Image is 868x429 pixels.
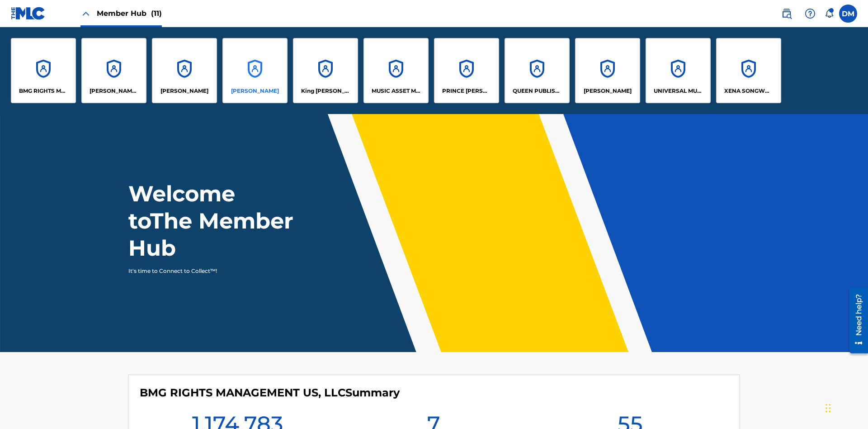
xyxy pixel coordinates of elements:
[781,8,792,19] img: search
[151,9,162,18] span: (11)
[826,395,831,422] div: Drag
[222,38,288,103] a: Accounts[PERSON_NAME]
[90,87,139,95] p: CLEO SONGWRITER
[301,87,350,95] p: King McTesterson
[801,5,819,23] div: Help
[160,87,208,95] p: ELVIS COSTELLO
[152,38,217,103] a: Accounts[PERSON_NAME]
[654,87,703,95] p: UNIVERSAL MUSIC PUB GROUP
[363,38,429,103] a: AccountsMUSIC ASSET MANAGEMENT (MAM)
[81,38,146,103] a: Accounts[PERSON_NAME] SONGWRITER
[778,5,796,23] a: Public Search
[724,87,774,95] p: XENA SONGWRITER
[372,87,421,95] p: MUSIC ASSET MANAGEMENT (MAM)
[825,9,834,18] div: Notifications
[128,267,285,275] p: It's time to Connect to Collect™!
[505,38,570,103] a: AccountsQUEEN PUBLISHA
[646,38,711,103] a: AccountsUNIVERSAL MUSIC PUB GROUP
[128,180,297,262] h1: Welcome to The Member Hub
[513,87,562,95] p: QUEEN PUBLISHA
[805,8,816,19] img: help
[716,38,781,103] a: AccountsXENA SONGWRITER
[839,5,857,23] div: User Menu
[140,386,400,400] h4: BMG RIGHTS MANAGEMENT US, LLC
[11,7,46,20] img: MLC Logo
[843,284,868,358] iframe: Resource Center
[442,87,491,95] p: PRINCE MCTESTERSON
[823,386,868,429] iframe: Chat Widget
[231,87,279,95] p: EYAMA MCSINGER
[584,87,632,95] p: RONALD MCTESTERSON
[19,87,68,95] p: BMG RIGHTS MANAGEMENT US, LLC
[293,38,358,103] a: AccountsKing [PERSON_NAME]
[575,38,640,103] a: Accounts[PERSON_NAME]
[97,8,162,19] span: Member Hub
[11,38,76,103] a: AccountsBMG RIGHTS MANAGEMENT US, LLC
[434,38,499,103] a: AccountsPRINCE [PERSON_NAME]
[80,8,91,19] img: Close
